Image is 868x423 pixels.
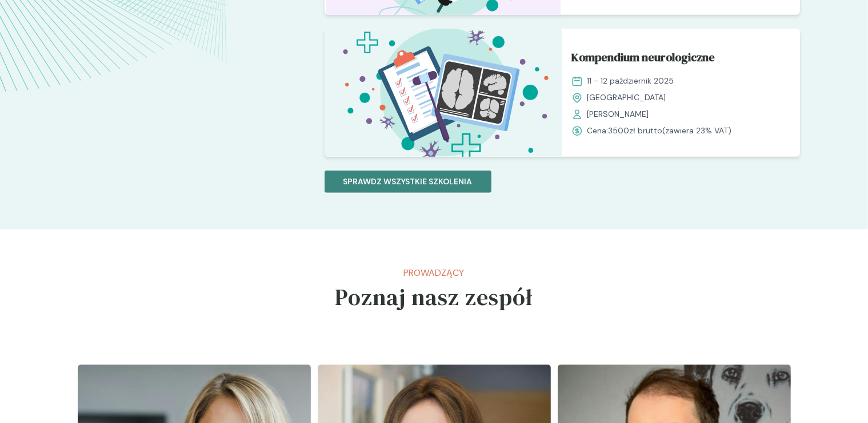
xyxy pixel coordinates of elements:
[325,29,562,157] img: Z2B805bqstJ98kzs_Neuro_T.svg
[571,49,791,70] a: Kompendium neurologiczne
[587,108,649,120] span: [PERSON_NAME]
[587,92,666,104] span: [GEOGRAPHIC_DATA]
[325,175,491,187] a: Sprawdz wszystkie szkolenia
[571,49,715,70] span: Kompendium neurologiczne
[609,125,663,136] span: 3500 zł brutto
[587,75,674,87] span: 11 - 12 październik 2025
[325,171,491,193] button: Sprawdz wszystkie szkolenia
[587,125,732,137] span: Cena: (zawiera 23% VAT)
[335,280,533,314] h5: Poznaj nasz zespół
[343,176,473,188] p: Sprawdz wszystkie szkolenia
[335,266,533,280] p: Prowadzący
